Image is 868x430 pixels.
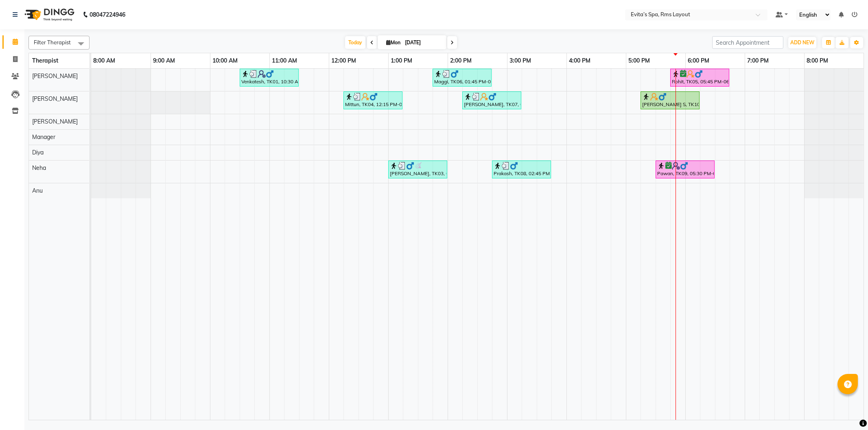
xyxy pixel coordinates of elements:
[384,39,402,46] span: Mon
[656,162,714,177] div: Pawan, TK09, 05:30 PM-06:30 PM, Muscle Relaxing massage
[626,55,652,67] a: 5:00 PM
[834,397,860,422] iframe: chat widget
[32,187,43,194] span: Anu
[567,55,593,67] a: 4:00 PM
[641,93,699,108] div: [PERSON_NAME] S, TK10, 05:15 PM-06:15 PM, Muscle Relaxing massage
[788,37,816,48] button: ADD NEW
[210,55,240,67] a: 10:00 AM
[493,162,550,177] div: Prakash, TK08, 02:45 PM-03:45 PM, Back & Neck (30 Min)- Men
[712,36,783,49] input: Search Appointment
[21,3,77,26] img: logo
[389,162,446,177] div: [PERSON_NAME], TK03, 01:00 PM-02:00 PM, Swedish Massage
[805,55,830,67] a: 8:00 PM
[32,72,78,80] span: [PERSON_NAME]
[151,55,177,67] a: 9:00 AM
[32,164,46,172] span: Neha
[671,70,728,85] div: Rohit, TK05, 05:45 PM-06:45 PM, Swedish Massage
[448,55,474,67] a: 2:00 PM
[91,55,117,67] a: 8:00 AM
[507,55,533,67] a: 3:00 PM
[686,55,711,67] a: 6:00 PM
[433,70,491,85] div: Maggi, TK06, 01:45 PM-02:45 PM, Muscle Relaxing massage
[32,95,78,102] span: [PERSON_NAME]
[402,37,443,49] input: 2025-09-01
[344,93,402,108] div: Mittun, TK04, 12:15 PM-01:15 PM, Swedish Massage
[32,133,55,141] span: Manager
[241,70,298,85] div: Venkatesh, TK01, 10:30 AM-11:30 AM, Muscle Relaxing massage
[790,39,814,46] span: ADD NEW
[32,149,44,156] span: Diya
[345,36,365,49] span: Today
[389,55,414,67] a: 1:00 PM
[32,118,78,125] span: [PERSON_NAME]
[270,55,299,67] a: 11:00 AM
[745,55,771,67] a: 7:00 PM
[34,39,71,46] span: Filter Therapist
[32,57,58,64] span: Therapist
[329,55,358,67] a: 12:00 PM
[463,93,520,108] div: [PERSON_NAME], TK07, 02:15 PM-03:15 PM, Swedish Massage
[90,3,125,26] b: 08047224946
